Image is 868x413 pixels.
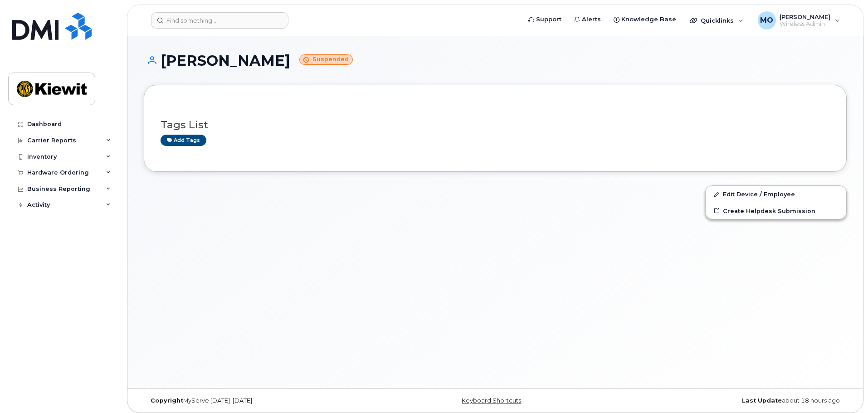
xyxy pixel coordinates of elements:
div: about 18 hours ago [612,397,847,404]
a: Edit Device / Employee [706,186,846,202]
a: Create Helpdesk Submission [706,203,846,219]
h3: Tags List [161,119,830,131]
strong: Last Update [742,397,782,404]
strong: Copyright [151,397,183,404]
div: MyServe [DATE]–[DATE] [144,397,378,404]
a: Keyboard Shortcuts [462,397,521,404]
small: Suspended [299,54,353,65]
a: Add tags [161,135,206,146]
h1: [PERSON_NAME] [144,53,847,68]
